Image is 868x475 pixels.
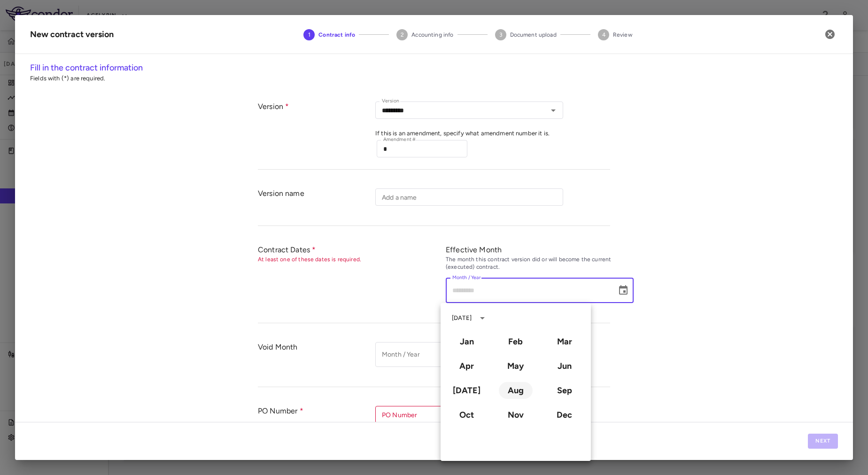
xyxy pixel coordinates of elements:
p: If this is an amendment, specify what amendment number it is. [375,129,610,138]
button: Choose date [614,281,633,300]
div: The month this contract version did or will become the current (executed) contract. [446,256,634,271]
button: Contract info [296,18,363,52]
button: March [548,333,581,350]
text: 1 [308,31,310,38]
button: December [548,406,581,423]
button: January [450,333,484,350]
h6: Fill in the contract information [30,62,838,74]
span: Contract info [318,31,355,39]
button: October [450,406,484,423]
div: [DATE] [452,314,472,322]
label: Amendment # [383,136,416,144]
div: Void Month [258,342,375,377]
div: Version name [258,188,375,216]
button: September [548,382,581,399]
button: April [450,358,484,374]
div: PO Number [258,406,375,444]
p: Fields with (*) are required. [30,74,838,83]
div: Version [258,101,375,160]
button: July [450,382,484,399]
label: Month / Year [452,274,481,282]
div: Effective Month [446,245,634,255]
button: May [499,358,533,374]
div: Contract Dates [258,245,446,255]
label: Version [382,97,399,105]
button: August [499,382,533,399]
button: June [548,358,581,374]
button: Open [547,104,560,117]
button: calendar view is open, switch to year view [474,310,490,326]
div: New contract version [30,28,114,41]
button: November [499,406,533,423]
div: At least one of these dates is required. [258,256,446,264]
button: February [499,333,533,350]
